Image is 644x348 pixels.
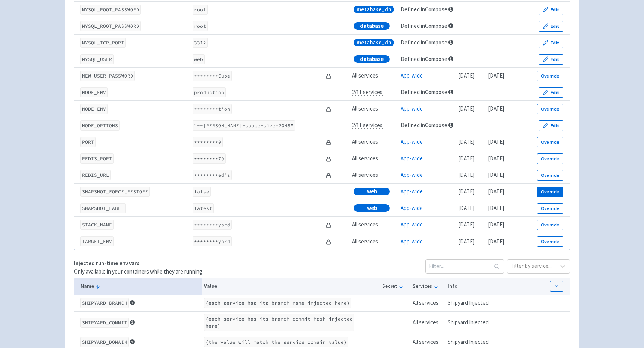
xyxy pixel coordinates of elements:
time: [DATE] [458,188,474,195]
th: Info [445,278,498,295]
button: Edit [539,21,563,32]
time: [DATE] [458,204,474,211]
code: REDIS_URL [80,170,111,180]
code: web [193,54,205,64]
time: [DATE] [458,72,474,79]
code: NEW_USER_PASSWORD [80,71,135,81]
a: App-wide [401,155,423,162]
code: latest [193,203,214,213]
code: SHIPYARD_COMMIT [80,318,129,328]
button: Name [80,282,199,290]
span: database [360,22,384,30]
code: NODE_ENV [80,104,108,114]
button: Edit [539,120,563,131]
time: [DATE] [488,221,504,228]
a: App-wide [401,221,423,228]
code: production [193,87,226,97]
span: metabase_db [357,6,391,13]
th: Value [202,278,380,295]
button: Override [537,203,563,214]
a: Defined in Compose [401,6,447,13]
time: [DATE] [488,138,504,145]
time: [DATE] [458,221,474,228]
code: REDIS_PORT [80,153,114,164]
a: App-wide [401,171,423,178]
button: Override [537,137,563,147]
code: MYSQL_ROOT_PASSWORD [80,21,141,31]
a: App-wide [401,138,423,145]
input: Filter... [425,259,504,274]
a: App-wide [401,188,423,195]
button: Override [537,104,563,114]
code: NODE_ENV [80,87,108,97]
td: All services [350,101,398,117]
time: [DATE] [458,238,474,245]
a: App-wide [401,238,423,245]
code: MYSQL_USER [80,54,114,64]
code: SNAPSHOT_LABEL [80,203,126,213]
code: SNAPSHOT_FORCE_RESTORE [80,187,150,197]
a: App-wide [401,105,423,112]
span: web [367,204,377,212]
code: root [193,5,208,15]
code: (each service has its branch name injected here) [204,298,351,308]
time: [DATE] [488,155,504,162]
button: Override [537,170,563,181]
a: App-wide [401,72,423,79]
code: STACK_NAME [80,220,114,230]
code: (the value will match the service domain value) [204,337,348,347]
strong: Injected run-time env vars [74,260,140,267]
td: All services [410,311,445,334]
time: [DATE] [488,105,504,112]
span: metabase_db [357,39,391,46]
code: false [193,187,211,197]
time: [DATE] [458,138,474,145]
a: Defined in Compose [401,122,447,129]
button: Secret [382,282,407,290]
code: TARGET_ENV [80,236,114,246]
code: MYSQL_ROOT_PASSWORD [80,5,141,15]
td: All services [410,295,445,311]
td: All services [350,233,398,250]
time: [DATE] [488,171,504,178]
button: Override [537,220,563,230]
p: Only available in your containers while they are running [74,267,202,276]
code: MYSQL_TCP_PORT [80,38,126,48]
button: Services [413,282,443,290]
code: 3312 [193,38,208,48]
span: database [360,55,384,63]
time: [DATE] [458,155,474,162]
td: All services [350,217,398,233]
td: All services [350,68,398,84]
code: SHIPYARD_DOMAIN [80,337,129,347]
td: Shipyard Injected [445,311,498,334]
a: Defined in Compose [401,22,447,29]
span: 2/11 services [352,88,383,96]
time: [DATE] [488,188,504,195]
a: Defined in Compose [401,39,447,46]
time: [DATE] [488,204,504,211]
td: Shipyard Injected [445,295,498,311]
code: SHIPYARD_BRANCH [80,298,129,308]
code: "--[PERSON_NAME]-space-size=2048" [193,120,295,131]
span: 2/11 services [352,122,383,129]
a: Defined in Compose [401,88,447,96]
time: [DATE] [458,105,474,112]
button: Override [537,187,563,197]
span: web [367,188,377,195]
code: PORT [80,137,96,147]
button: Override [537,153,563,164]
code: (each service has its branch commit hash injected here) [204,314,354,331]
code: NODE_OPTIONS [80,120,120,131]
td: All services [350,134,398,150]
time: [DATE] [458,171,474,178]
button: Override [537,71,563,81]
button: Edit [539,87,563,98]
button: Edit [539,54,563,65]
time: [DATE] [488,72,504,79]
a: Defined in Compose [401,55,447,62]
time: [DATE] [488,238,504,245]
code: root [193,21,208,31]
a: App-wide [401,204,423,211]
td: All services [350,150,398,167]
